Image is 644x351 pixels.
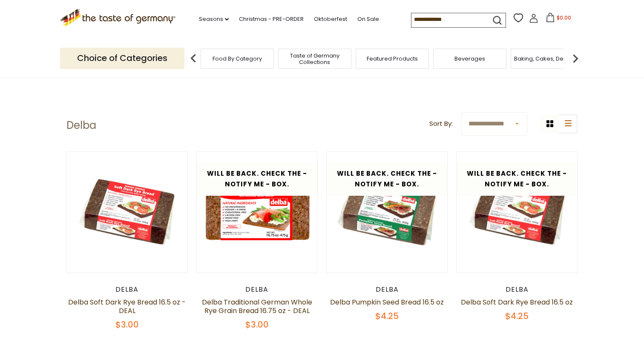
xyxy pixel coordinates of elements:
div: Delba [456,285,578,294]
span: $4.25 [375,310,399,322]
label: Sort By: [429,119,453,129]
a: Oktoberfest [314,15,347,24]
a: On Sale [357,15,379,24]
a: Featured Products [367,55,418,62]
h1: Delba [66,119,96,132]
img: Delba Traditional German Whole Rye Grain Bread 16.75 oz - DEAL [197,152,317,273]
a: Delba Soft Dark Rye Bread 16.5 oz -DEAL [68,297,186,316]
a: Taste of Germany Collections [281,52,349,65]
p: Choice of Categories [60,48,184,69]
a: Christmas - PRE-ORDER [239,15,304,24]
div: Delba [326,285,448,294]
a: Delba Traditional German Whole Rye Grain Bread 16.75 oz - DEAL [202,297,312,316]
a: Seasons [199,15,229,24]
span: $3.00 [245,319,269,331]
a: Food By Category [213,55,262,62]
span: $4.25 [505,310,529,322]
a: Delba Pumpkin Seed Bread 16.5 oz [330,297,444,307]
img: Delba Pumpkin Seed Bread [327,152,447,273]
img: previous arrow [185,50,202,67]
div: Delba [196,285,318,294]
a: Baking, Cakes, Desserts [514,55,580,62]
span: $0.00 [557,14,571,21]
a: Beverages [454,55,485,62]
a: Delba Soft Dark Rye Bread 16.5 oz [461,297,573,307]
img: next arrow [567,50,584,67]
button: $0.00 [540,13,576,26]
div: Delba [66,285,188,294]
img: Delba Soft Dark Rye Bread [67,152,187,273]
span: $3.00 [115,319,139,331]
img: Delba Soft Dark Rye Bread [457,152,577,273]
